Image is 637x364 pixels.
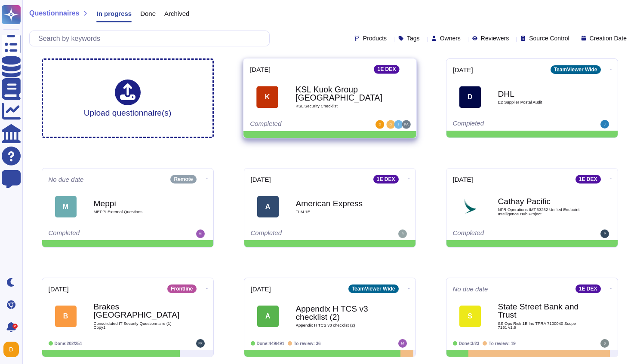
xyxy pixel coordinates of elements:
div: 1E DEX [575,175,601,184]
span: NFR Operations IMT.63262 Unified Endpoint Intelligence Hub Project [498,208,584,216]
span: [DATE] [453,176,473,183]
span: E2 Supplier Postal Audit [498,100,584,104]
img: user [398,229,407,238]
b: American Express [296,199,382,208]
span: Done: 3/23 [459,341,480,346]
b: Meppi [94,199,180,208]
span: Reviewers [481,35,509,41]
div: 1E DEX [373,175,399,184]
div: D [459,86,481,108]
span: Done: 202/251 [55,341,83,346]
span: SS Ops Risk 1E Inc TPRA 7100040 Scope 7151 v1.6 [498,321,584,330]
span: No due date [453,286,488,292]
div: Completed [49,229,154,238]
span: Source Control [529,35,569,41]
span: MEPPI External Questions [94,210,180,214]
div: 2 [12,324,18,329]
b: Appendix H TCS v3 checklist (2) [296,305,382,321]
span: [DATE] [250,66,271,73]
b: Cathay Pacific [498,197,584,205]
span: To review: 19 [489,341,516,346]
img: user [402,120,410,129]
span: To review: 36 [294,341,321,346]
div: 1E DEX [575,284,601,293]
img: user [398,339,407,348]
img: user [196,339,205,348]
span: Products [363,35,387,41]
div: TeamViewer Wide [551,65,601,74]
div: Completed [453,229,558,238]
div: Frontline [167,284,196,293]
span: Questionnaires [29,10,79,17]
span: [DATE] [251,176,271,183]
div: Completed [250,120,357,129]
span: Done [140,10,156,17]
span: Done: 449/491 [257,341,285,346]
input: Search by keywords [34,31,269,46]
span: In progress [96,10,132,17]
b: KSL Kuok Group [GEOGRAPHIC_DATA] [295,86,382,102]
div: B [55,306,77,327]
div: Completed [453,120,558,128]
div: S [459,306,481,327]
span: Consolidated IT Security Questionnaire (1) Copy1 [94,321,180,330]
img: user [394,120,403,129]
b: State Street Bank and Trust [498,303,584,319]
span: TLM 1E [296,210,382,214]
span: Appendix H TCS v3 checklist (2) [296,323,382,327]
div: A [257,196,279,217]
img: user [600,339,609,348]
span: KSL Security Checklist [295,104,382,109]
img: Logo [459,196,481,217]
span: No due date [49,176,84,183]
div: TeamViewer Wide [348,284,399,293]
span: Tags [407,35,420,41]
span: [DATE] [49,286,69,292]
img: user [600,229,609,238]
div: A [257,306,279,327]
img: user [3,342,19,357]
img: user [386,120,395,129]
img: user [375,120,384,129]
div: Remote [170,175,196,184]
b: DHL [498,90,584,98]
div: Upload questionnaire(s) [84,80,172,117]
div: M [55,196,77,217]
span: Creation Date [590,35,627,41]
span: [DATE] [453,67,473,73]
img: user [600,120,609,128]
b: Brakes [GEOGRAPHIC_DATA] [94,303,180,319]
span: Archived [164,10,189,17]
div: Completed [251,229,356,238]
img: user [196,229,205,238]
span: Owners [440,35,461,41]
div: 1E DEX [374,65,399,73]
button: user [2,340,25,359]
div: K [256,86,278,108]
span: [DATE] [251,286,271,292]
